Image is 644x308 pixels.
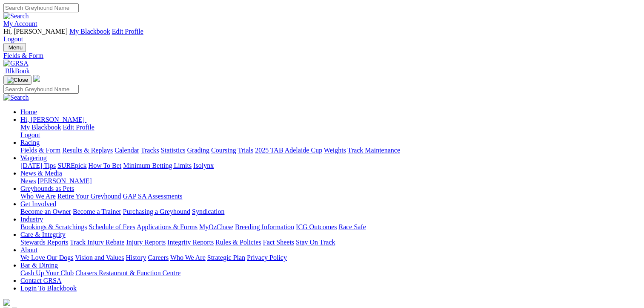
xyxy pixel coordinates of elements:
div: Industry [20,223,641,231]
a: Stay On Track [296,239,335,246]
a: Care & Integrity [20,231,66,238]
a: Syndication [192,208,224,215]
a: Tracks [141,147,159,154]
a: We Love Our Dogs [20,254,73,261]
a: [DATE] Tips [20,162,56,169]
a: Login To Blackbook [20,285,77,292]
div: Care & Integrity [20,239,641,246]
img: logo-grsa-white.png [33,75,40,82]
span: BlkBook [5,67,30,75]
a: Contact GRSA [20,277,61,284]
a: Weights [324,147,346,154]
a: Applications & Forms [137,223,197,230]
a: Rules & Policies [215,239,261,246]
a: How To Bet [89,162,122,169]
a: Get Involved [20,200,56,207]
a: Chasers Restaurant & Function Centre [75,269,180,276]
a: Minimum Betting Limits [123,162,192,169]
a: Breeding Information [235,223,294,230]
a: Wagering [20,154,47,161]
input: Search [3,3,79,12]
a: Vision and Values [75,254,124,261]
a: Fact Sheets [263,239,294,246]
a: Grading [187,147,209,154]
a: Racing [20,139,40,146]
a: Logout [20,131,40,138]
a: About [20,246,37,253]
button: Toggle navigation [3,75,31,85]
a: ICG Outcomes [296,223,337,230]
a: Hi, [PERSON_NAME] [20,116,86,123]
a: Results & Replays [62,147,113,154]
a: Home [20,108,37,115]
a: Who We Are [20,193,56,200]
a: News [20,177,36,184]
a: Trials [238,147,253,154]
a: Become a Trainer [73,208,121,215]
div: My Account [3,28,641,43]
a: My Account [3,20,37,27]
span: Menu [9,44,23,51]
a: Edit Profile [63,124,94,131]
a: Bookings & Scratchings [20,223,87,230]
a: Strategic Plan [207,254,245,261]
a: Stewards Reports [20,239,68,246]
a: Become an Owner [20,208,71,215]
a: Calendar [114,147,139,154]
a: My Blackbook [69,28,110,35]
a: Who We Are [170,254,206,261]
div: Get Involved [20,208,641,216]
div: Bar & Dining [20,269,641,277]
a: SUREpick [57,162,86,169]
a: Careers [148,254,169,261]
a: Fields & Form [3,52,641,60]
div: Wagering [20,162,641,170]
a: Track Injury Rebate [70,239,124,246]
a: Cash Up Your Club [20,269,74,276]
a: Retire Your Greyhound [57,193,121,200]
a: Edit Profile [112,28,143,35]
button: Toggle navigation [3,43,26,52]
a: Track Maintenance [348,147,400,154]
div: Greyhounds as Pets [20,193,641,200]
a: [PERSON_NAME] [37,177,92,184]
div: About [20,254,641,262]
a: Injury Reports [126,239,166,246]
span: Hi, [PERSON_NAME] [20,116,85,123]
a: Integrity Reports [167,239,214,246]
a: BlkBook [3,67,30,75]
img: logo-grsa-white.png [3,299,10,306]
a: Privacy Policy [247,254,287,261]
a: Statistics [161,147,186,154]
a: Industry [20,216,43,223]
div: News & Media [20,177,641,185]
a: News & Media [20,170,62,177]
div: Racing [20,147,641,154]
a: MyOzChase [199,223,233,230]
a: GAP SA Assessments [123,193,183,200]
img: Close [7,77,28,83]
a: My Blackbook [20,124,61,131]
a: Schedule of Fees [89,223,135,230]
a: Bar & Dining [20,262,58,269]
a: Race Safe [338,223,366,230]
a: Logout [3,35,23,43]
div: Hi, [PERSON_NAME] [20,124,641,139]
input: Search [3,85,79,94]
a: 2025 TAB Adelaide Cup [255,147,322,154]
a: Purchasing a Greyhound [123,208,190,215]
a: Fields & Form [20,147,60,154]
a: History [126,254,146,261]
span: Hi, [PERSON_NAME] [3,28,68,35]
img: Search [3,12,29,20]
img: GRSA [3,60,29,67]
a: Greyhounds as Pets [20,185,74,192]
a: Isolynx [193,162,214,169]
img: Search [3,94,29,101]
a: Coursing [211,147,236,154]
